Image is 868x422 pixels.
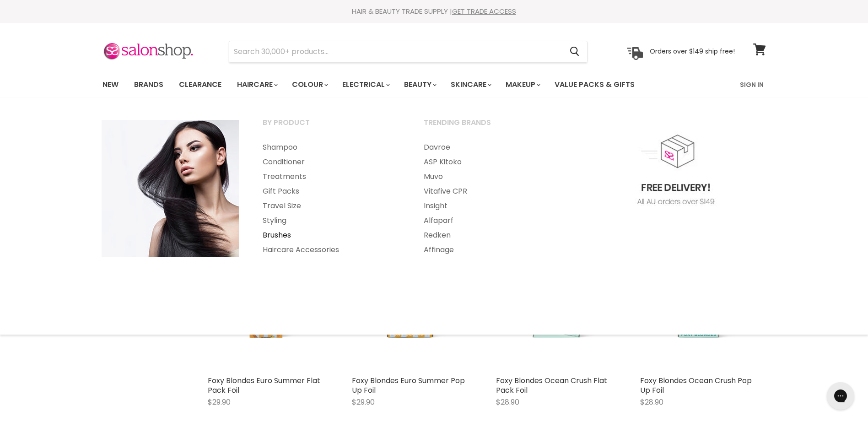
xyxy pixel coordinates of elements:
[412,140,571,155] a: Davroe
[208,397,231,407] span: $29.90
[397,75,442,94] a: Beauty
[127,75,170,94] a: Brands
[208,375,320,395] a: Foxy Blondes Euro Summer Flat Pack Foil
[412,115,571,138] a: Trending Brands
[96,75,125,94] a: New
[499,75,546,94] a: Makeup
[335,75,395,94] a: Electrical
[251,199,410,213] a: Travel Size
[230,75,283,94] a: Haircare
[412,169,571,184] a: Muvo
[251,115,410,138] a: By Product
[412,213,571,228] a: Alfaparf
[640,375,752,395] a: Foxy Blondes Ocean Crush Pop Up Foil
[251,140,410,155] a: Shampoo
[412,184,571,199] a: Vitafive CPR
[251,140,410,257] ul: Main menu
[229,41,563,62] input: Search
[412,140,571,257] ul: Main menu
[496,375,607,395] a: Foxy Blondes Ocean Crush Flat Pack Foil
[734,75,769,94] a: Sign In
[251,243,410,257] a: Haircare Accessories
[640,397,663,407] span: $28.90
[229,41,588,63] form: Product
[172,75,228,94] a: Clearance
[822,379,859,413] iframe: Gorgias live chat messenger
[548,75,642,94] a: Value Packs & Gifts
[496,397,519,407] span: $28.90
[650,47,735,55] p: Orders over $149 ship free!
[412,243,571,257] a: Affinage
[251,184,410,199] a: Gift Packs
[251,213,410,228] a: Styling
[452,6,516,16] a: GET TRADE ACCESS
[412,155,571,169] a: ASP Kitoko
[251,228,410,243] a: Brushes
[285,75,334,94] a: Colour
[251,169,410,184] a: Treatments
[91,7,777,16] div: HAIR & BEAUTY TRADE SUPPLY |
[412,199,571,213] a: Insight
[412,228,571,243] a: Redken
[96,71,688,98] ul: Main menu
[251,155,410,169] a: Conditioner
[563,41,587,62] button: Search
[352,375,465,395] a: Foxy Blondes Euro Summer Pop Up Foil
[352,397,375,407] span: $29.90
[91,71,777,98] nav: Main
[444,75,497,94] a: Skincare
